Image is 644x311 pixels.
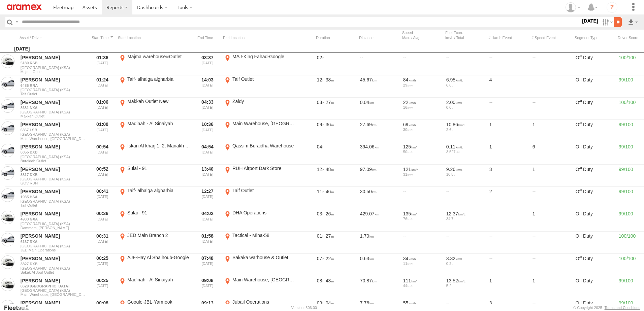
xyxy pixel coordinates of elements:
[1,77,14,90] a: View Asset in Asset Management
[118,277,192,298] label: Click to View Event Location
[21,284,86,288] a: 8629 [GEOGRAPHIC_DATA]
[317,300,324,306] span: 09
[21,270,86,274] span: Filter Results to this Group
[446,77,485,83] div: 6.95
[1,144,14,157] a: View Asset in Asset Management
[232,76,296,82] div: Taif Outlet
[21,239,86,244] a: 6137 RXA
[232,120,296,127] div: Main Warehouse, [GEOGRAPHIC_DATA]
[232,165,296,171] div: RUH Airport Dark Store
[403,77,442,83] div: 84
[232,277,296,283] div: Main Warehouse, [GEOGRAPHIC_DATA]
[600,17,614,27] label: Search Filter Options
[575,254,615,275] div: Off Duty
[21,105,86,110] a: 8681 NXA
[21,55,86,61] a: [PERSON_NAME]
[1,278,14,291] a: View Asset in Asset Management
[446,172,485,176] div: 10.5
[195,120,220,141] div: Exited after selected date range
[223,210,297,231] label: Click to View Event Location
[532,143,572,164] div: 6
[127,98,191,104] div: Makkah Outlet New
[127,232,191,238] div: JED Main Branch 2
[326,122,334,127] span: 36
[21,122,86,128] a: [PERSON_NAME]
[195,187,220,208] div: Exited after selected date range
[90,165,115,186] div: Entered prior to selected date range
[127,120,191,127] div: Madinah - Al Sinaiyah
[21,83,86,88] a: 6485 RRA
[488,165,529,186] div: 3
[446,211,485,217] div: 12.37
[195,210,220,231] div: Exited after selected date range
[446,278,485,284] div: 13.52
[403,166,442,172] div: 121
[403,278,442,284] div: 111
[4,304,35,311] a: Visit our Website
[195,254,220,275] div: Exited after selected date range
[232,299,296,305] div: Jubail Operations
[446,166,485,172] div: 9.26
[532,120,572,141] div: 1
[223,143,297,164] label: Click to View Event Location
[223,54,297,74] label: Click to View Event Location
[488,120,529,141] div: 1
[195,98,220,119] div: Exited after selected date range
[575,232,615,253] div: Off Duty
[223,232,297,253] label: Click to View Event Location
[563,2,583,12] div: Fatimah Alqatari
[90,120,115,141] div: Entered prior to selected date range
[359,120,399,141] div: 27.69
[21,222,86,226] span: [GEOGRAPHIC_DATA] (KSA)
[488,277,529,298] div: 1
[21,61,86,65] a: 5180 RSB
[359,187,399,208] div: 30.50
[446,262,485,266] div: 0.2
[21,77,86,83] a: [PERSON_NAME]
[575,210,615,231] div: Off Duty
[446,217,485,221] div: 34.7
[118,165,192,186] label: Click to View Event Location
[90,187,115,208] div: Entered prior to selected date range
[403,99,442,105] div: 22
[21,159,86,163] span: Filter Results to this Group
[575,165,615,186] div: Off Duty
[21,199,86,203] span: [GEOGRAPHIC_DATA] (KSA)
[317,77,324,82] span: 12
[575,187,615,208] div: Off Duty
[317,144,324,149] span: 04
[403,128,442,132] div: 30
[326,100,334,105] span: 27
[359,143,399,164] div: 394.06
[232,98,296,104] div: Zaidy
[317,122,324,127] span: 09
[446,99,485,105] div: 2.00
[118,120,192,141] label: Click to View Event Location
[317,189,324,194] span: 11
[575,143,615,164] div: Off Duty
[575,120,615,141] div: Off Duty
[90,98,115,119] div: Entered prior to selected date range
[232,54,296,60] div: MAJ-King Fahad-Google
[403,300,442,306] div: 55
[232,143,296,149] div: Qassim Buraidha Warehouse
[446,128,485,132] div: 2.6
[195,143,220,164] div: Exited after selected date range
[403,255,442,262] div: 34
[90,232,115,253] div: Entered prior to selected date range
[21,226,86,230] span: Filter Results to this Group
[21,233,86,239] a: [PERSON_NAME]
[195,76,220,97] div: Exited after selected date range
[573,306,640,310] div: © Copyright 2025 -
[195,232,220,253] div: Exited after selected date range
[21,181,86,185] span: Filter Results to this Group
[317,211,324,216] span: 03
[118,232,192,253] label: Click to View Event Location
[403,150,442,154] div: 50
[127,210,191,216] div: Sulai - 91
[7,4,42,10] img: aramex-logo.svg
[1,211,14,224] a: View Asset in Asset Management
[118,98,192,119] label: Click to View Event Location
[21,70,86,74] span: Filter Results to this Group
[127,299,191,305] div: Google-JBL-Yarmook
